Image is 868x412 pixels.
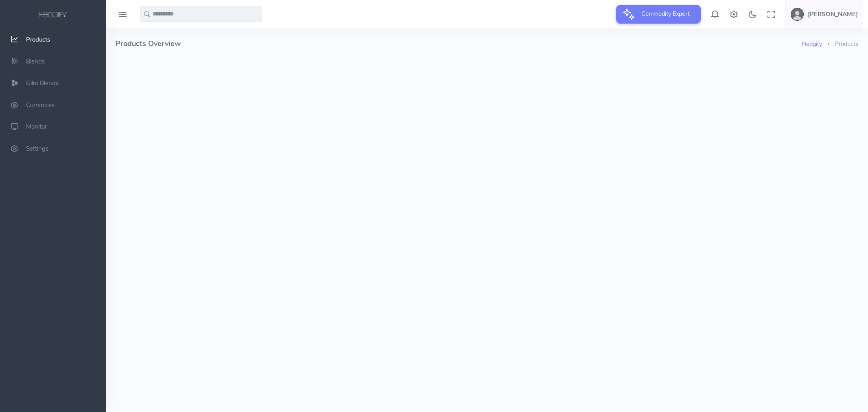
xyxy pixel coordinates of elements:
a: Commodity Expert [616,10,701,18]
span: Gilro Blends [26,79,59,87]
span: Currencies [26,101,55,109]
span: Blends [26,57,45,66]
span: Settings [26,145,48,153]
h4: Products Overview [116,28,802,59]
img: logo [37,11,69,20]
h5: [PERSON_NAME] [808,11,858,18]
img: user-image [791,8,804,21]
button: Commodity Expert [616,5,701,24]
span: Products [26,35,50,44]
span: Monitor [26,123,47,131]
a: Hedgify [802,40,822,48]
li: Products [822,40,858,49]
span: Commodity Expert [636,5,695,23]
